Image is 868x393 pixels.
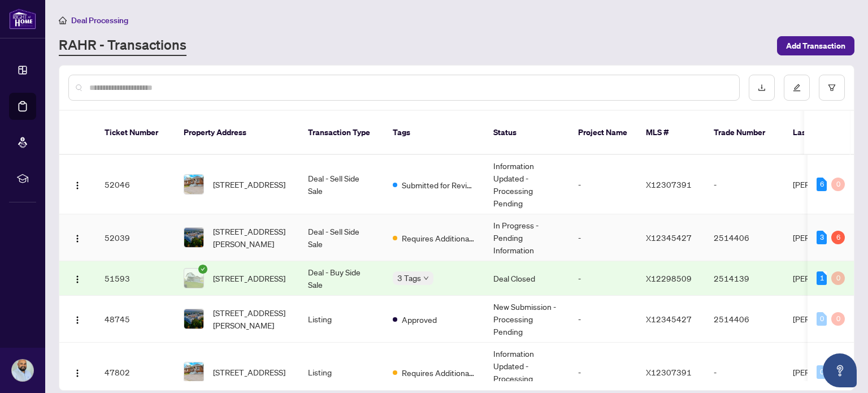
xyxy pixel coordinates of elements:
img: Logo [73,369,82,378]
a: RAHR - Transactions [59,36,186,56]
span: [STREET_ADDRESS] [213,178,285,191]
button: Open asap [823,353,857,387]
span: X12298509 [646,273,692,283]
span: Requires Additional Docs [402,232,475,244]
div: 0 [831,271,845,285]
td: Information Updated - Processing Pending [484,155,569,214]
td: 51593 [96,261,175,296]
img: Logo [73,275,82,284]
span: down [423,275,429,281]
span: [STREET_ADDRESS][PERSON_NAME] [213,306,290,331]
td: 48745 [96,296,175,343]
span: [STREET_ADDRESS][PERSON_NAME] [213,225,290,250]
div: 0 [831,312,845,326]
button: Logo [68,175,86,193]
th: Transaction Type [299,111,384,155]
img: logo [9,8,36,29]
div: 3 [817,231,827,244]
button: filter [819,75,845,101]
th: MLS # [637,111,705,155]
img: thumbnail-img [184,309,203,329]
td: 2514406 [705,214,784,261]
img: thumbnail-img [184,228,203,247]
span: check-circle [198,265,207,274]
span: Add Transaction [786,37,845,55]
button: download [749,75,775,101]
div: 6 [831,231,845,244]
img: Logo [73,181,82,190]
span: filter [828,84,836,92]
div: 0 [831,178,845,191]
td: Deal - Buy Side Sale [299,261,384,296]
img: Profile Icon [12,360,33,381]
span: Requires Additional Docs [402,366,475,379]
span: Approved [402,313,437,326]
button: Logo [68,269,86,287]
button: Logo [68,310,86,328]
img: thumbnail-img [184,269,203,288]
td: 52046 [96,155,175,214]
span: [STREET_ADDRESS] [213,366,285,378]
th: Status [484,111,569,155]
td: 2514406 [705,296,784,343]
span: Submitted for Review [402,179,475,191]
td: - [569,296,637,343]
td: Deal - Sell Side Sale [299,155,384,214]
img: Logo [73,234,82,243]
button: Logo [68,228,86,247]
th: Tags [384,111,484,155]
div: 6 [817,178,827,191]
td: - [569,214,637,261]
img: Logo [73,316,82,325]
span: X12307391 [646,179,692,189]
td: In Progress - Pending Information [484,214,569,261]
th: Project Name [569,111,637,155]
th: Ticket Number [96,111,175,155]
button: Logo [68,363,86,381]
span: X12345427 [646,314,692,324]
div: 0 [817,312,827,326]
td: 2514139 [705,261,784,296]
td: - [705,155,784,214]
img: thumbnail-img [184,362,203,382]
td: New Submission - Processing Pending [484,296,569,343]
span: edit [793,84,801,92]
th: Property Address [175,111,299,155]
td: Listing [299,296,384,343]
button: Add Transaction [777,36,854,55]
span: 3 Tags [397,271,421,284]
div: 1 [817,271,827,285]
span: [STREET_ADDRESS] [213,272,285,284]
td: 52039 [96,214,175,261]
img: thumbnail-img [184,175,203,194]
td: - [569,261,637,296]
span: X12345427 [646,232,692,243]
td: Deal Closed [484,261,569,296]
span: download [758,84,766,92]
td: - [569,155,637,214]
span: Deal Processing [71,15,128,25]
span: home [59,16,67,24]
button: edit [784,75,810,101]
th: Trade Number [705,111,784,155]
span: X12307391 [646,367,692,377]
td: Deal - Sell Side Sale [299,214,384,261]
div: 0 [817,365,827,379]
